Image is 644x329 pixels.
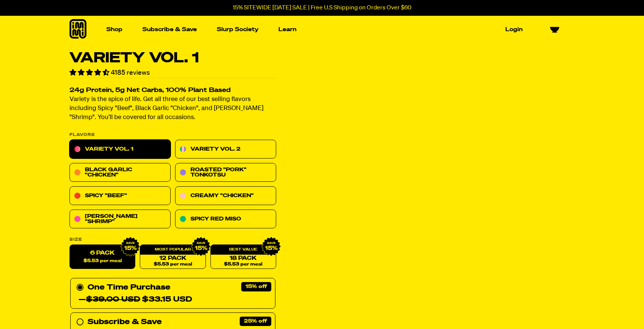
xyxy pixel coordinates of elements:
[233,5,411,11] p: 15% SITEWIDE [DATE] SALE | Free U.S Shipping on Orders Over $60
[70,210,171,229] a: [PERSON_NAME] "Shrimp"
[70,140,171,159] a: Variety Vol. 1
[262,237,281,257] img: IMG_9632.png
[70,95,276,122] p: Variety is the spice of life. Get all three of our best selling flavors including Spicy "Beef", B...
[103,24,125,35] a: Shop
[175,163,276,182] a: Roasted "Pork" Tonkotsu
[79,294,192,306] div: — $33.15 USD
[275,24,299,35] a: Learn
[70,69,111,76] span: 4.55 stars
[70,88,276,94] h2: 24g Protein, 5g Net Carbs, 100% Plant Based
[70,133,276,137] p: Flavors
[140,245,206,269] a: 12 Pack$5.53 per meal
[210,245,276,269] a: 18 Pack$5.53 per meal
[70,163,171,182] a: Black Garlic "Chicken"
[502,24,526,35] a: Login
[111,69,150,76] span: 4185 reviews
[175,210,276,229] a: Spicy Red Miso
[70,187,171,205] a: Spicy "Beef"
[121,237,140,257] img: IMG_9632.png
[103,16,526,43] nav: Main navigation
[191,237,210,257] img: IMG_9632.png
[70,51,276,65] h1: Variety Vol. 1
[175,187,276,205] a: Creamy "Chicken"
[70,245,135,269] label: 6 Pack
[154,262,192,267] span: $5.53 per meal
[175,140,276,159] a: Variety Vol. 2
[214,24,262,35] a: Slurp Society
[88,316,162,328] div: Subscribe & Save
[70,238,276,242] label: Size
[76,282,269,306] div: One Time Purchase
[139,24,200,35] a: Subscribe & Save
[224,262,262,267] span: $5.53 per meal
[86,296,140,303] del: $39.00 USD
[83,259,122,264] span: $5.53 per meal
